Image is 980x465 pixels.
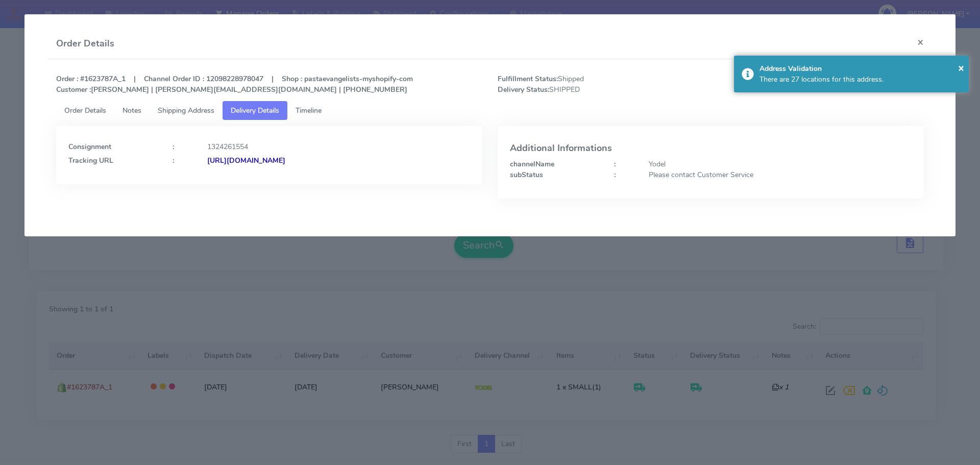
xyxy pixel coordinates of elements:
[614,170,616,180] strong: :
[207,156,285,165] strong: [URL][DOMAIN_NAME]
[490,74,711,95] span: Shipped SHIPPED
[510,143,912,154] h4: Additional Informations
[641,159,919,169] div: Yodel
[56,101,924,120] ul: Tabs
[68,156,113,165] strong: Tracking URL
[510,159,554,169] strong: channelName
[909,29,932,56] button: Close
[614,159,616,169] strong: :
[158,106,214,115] span: Shipping Address
[498,74,558,84] strong: Fulfillment Status:
[173,156,174,165] strong: :
[759,74,962,85] div: There are 27 locations for this address.
[510,170,543,180] strong: subStatus
[122,106,141,115] span: Notes
[231,106,279,115] span: Delivery Details
[173,142,174,152] strong: :
[56,74,413,94] strong: Order : #1623787A_1 | Channel Order ID : 12098228978047 | Shop : pastaevangelists-myshopify-com [...
[64,106,106,115] span: Order Details
[56,37,114,51] h4: Order Details
[498,85,549,94] strong: Delivery Status:
[68,142,111,152] strong: Consignment
[958,60,964,76] button: Close
[958,61,964,75] span: ×
[200,141,478,152] div: 1324261554
[56,85,91,94] strong: Customer :
[641,169,919,180] div: Please contact Customer Service
[296,106,322,115] span: Timeline
[759,63,962,74] div: Address Validation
